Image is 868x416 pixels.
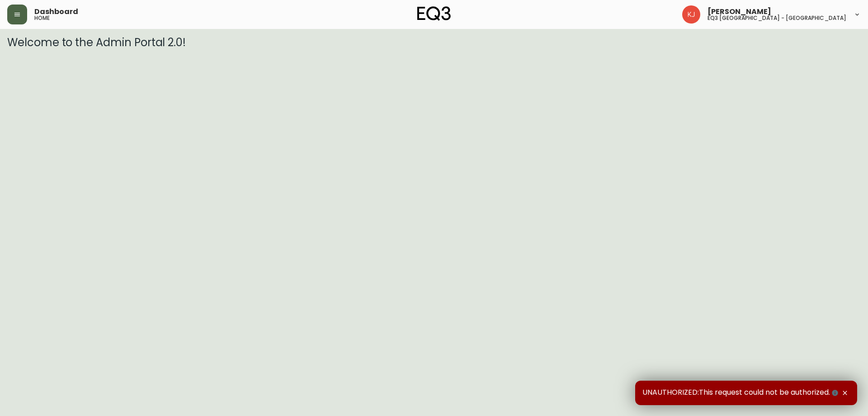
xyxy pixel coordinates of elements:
[34,8,78,15] span: Dashboard
[642,388,840,398] span: UNAUTHORIZED:This request could not be authorized.
[708,8,771,15] span: [PERSON_NAME]
[682,5,700,24] img: 24a625d34e264d2520941288c4a55f8e
[708,15,846,21] h5: eq3 [GEOGRAPHIC_DATA] - [GEOGRAPHIC_DATA]
[7,36,861,49] h3: Welcome to the Admin Portal 2.0!
[417,6,451,21] img: logo
[34,15,50,21] h5: home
